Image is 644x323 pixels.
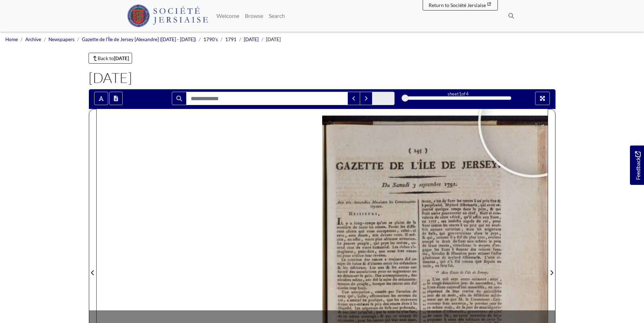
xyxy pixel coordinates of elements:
[214,9,242,23] a: Welcome
[244,37,259,42] a: [DATE]
[535,92,550,105] button: Full screen mode
[94,92,108,105] button: Toggle text selection (Alt+T)
[89,53,132,64] a: Back to[DATE]
[127,5,208,27] img: Société Jersiaise
[459,91,461,97] span: 1
[82,37,196,42] a: Gazette de l'Île de Jersey [Alexandre] ([DATE] - [DATE])
[127,3,208,29] a: Société Jersiaise logo
[203,37,218,42] a: 1790's
[266,37,281,42] span: [DATE]
[630,146,644,185] a: Would you like to provide feedback?
[25,37,41,42] a: Archive
[48,37,74,42] a: Newspapers
[347,92,360,105] button: Previous Match
[633,151,642,180] span: Feedback
[429,2,486,8] span: Return to Société Jersiaise
[5,37,18,42] a: Home
[89,69,556,86] h1: [DATE]
[266,9,288,23] a: Search
[225,37,236,42] a: 1791
[109,92,123,105] button: Open transcription window
[186,92,348,105] input: Search for
[405,91,511,97] div: sheet of 4
[360,92,372,105] button: Next Match
[172,92,187,105] button: Search
[114,55,129,61] strong: [DATE]
[242,9,266,23] a: Browse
